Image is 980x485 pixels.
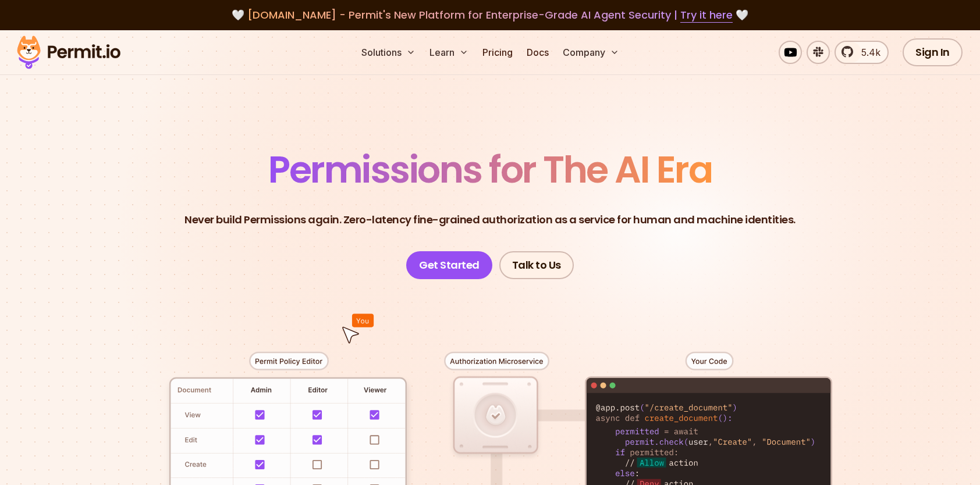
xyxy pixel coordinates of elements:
a: Try it here [680,8,733,23]
a: 5.4k [835,41,889,64]
a: Talk to Us [499,251,574,279]
a: Get Started [406,251,492,279]
a: Pricing [478,41,517,64]
a: Sign In [903,38,963,66]
span: 5.4k [854,45,880,59]
a: Docs [522,41,553,64]
span: [DOMAIN_NAME] - Permit's New Platform for Enterprise-Grade AI Agent Security | [247,8,733,22]
button: Company [558,41,624,64]
div: 🤍 🤍 [28,7,952,23]
button: Learn [425,41,473,64]
span: Permissions for The AI Era [268,144,712,195]
p: Never build Permissions again. Zero-latency fine-grained authorization as a service for human and... [184,212,796,228]
button: Solutions [357,41,420,64]
img: Permit logo [12,33,126,72]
